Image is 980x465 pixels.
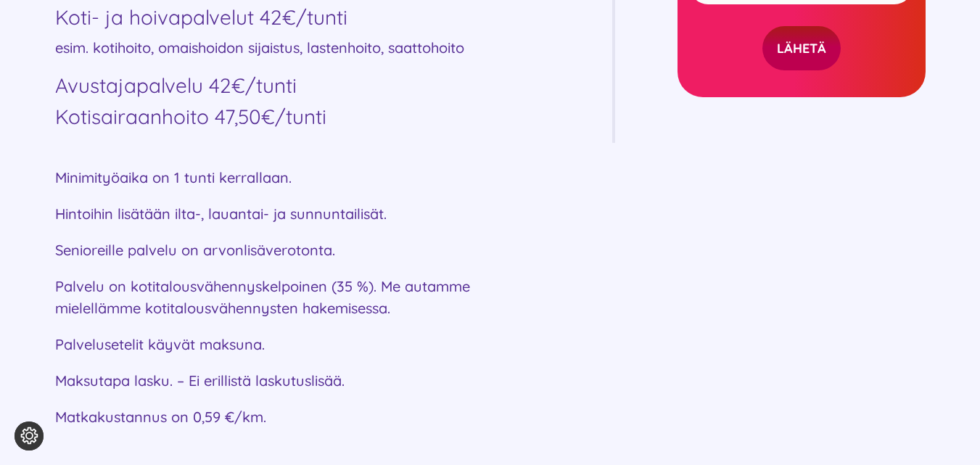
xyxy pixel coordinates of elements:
[55,37,525,59] p: esim. kotihoito, omaishoidon sijaistus, lastenhoito, saattohoito
[55,104,525,129] h4: Kotisairaanhoito 47,50€/tunti
[55,406,525,428] p: Matkakustannus on 0,59 €/km.
[55,203,525,225] p: Hintoihin lisätään ilta-, lauantai- ja sunnuntailisät.
[762,26,841,70] input: LÄHETÄ
[55,73,525,98] h4: Avustajapalvelu 42€/tunti
[55,370,525,392] p: Maksutapa lasku. – Ei erillistä laskutuslisää.
[55,276,525,319] p: Palvelu on kotitalousvähennyskelpoinen (35 %). Me autamme mielellämme kotitalousvähennysten hakem...
[55,167,525,189] p: Minimityöaika on 1 tunti kerrallaan.
[55,239,525,261] p: Senioreille palvelu on arvonlisäverotonta.
[55,5,525,30] h4: Koti- ja hoivapalvelut 42€/tunti
[15,421,44,450] button: Evästeasetukset
[55,334,525,355] p: Palvelusetelit käyvät maksuna.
